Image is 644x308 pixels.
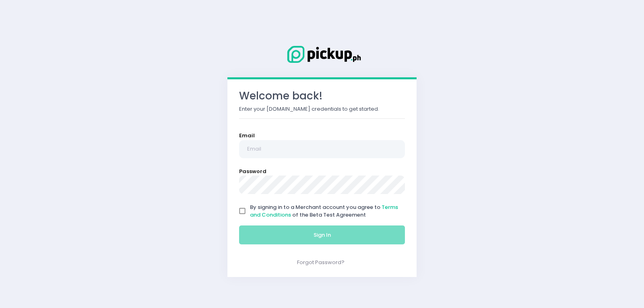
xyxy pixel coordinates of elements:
label: Email [239,132,255,140]
input: Email [239,140,405,159]
label: Password [239,167,266,176]
a: Forgot Password? [297,258,345,266]
a: Terms and Conditions [250,203,398,219]
h3: Welcome back! [239,90,405,102]
img: Logo [282,44,362,64]
span: Sign In [314,231,331,239]
span: By signing in to a Merchant account you agree to of the Beta Test Agreement [250,203,398,219]
button: Sign In [239,225,405,245]
p: Enter your [DOMAIN_NAME] credentials to get started. [239,105,405,113]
